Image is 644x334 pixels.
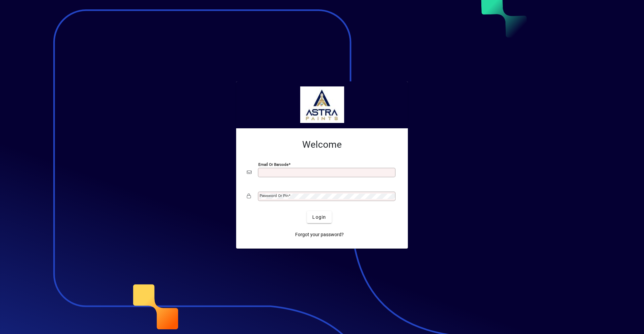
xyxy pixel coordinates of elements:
[307,211,331,223] button: Login
[258,162,288,167] mat-label: Email or Barcode
[247,139,397,150] h2: Welcome
[260,193,288,198] mat-label: Password or Pin
[292,228,346,241] a: Forgot your password?
[295,231,344,238] span: Forgot your password?
[312,214,326,221] span: Login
